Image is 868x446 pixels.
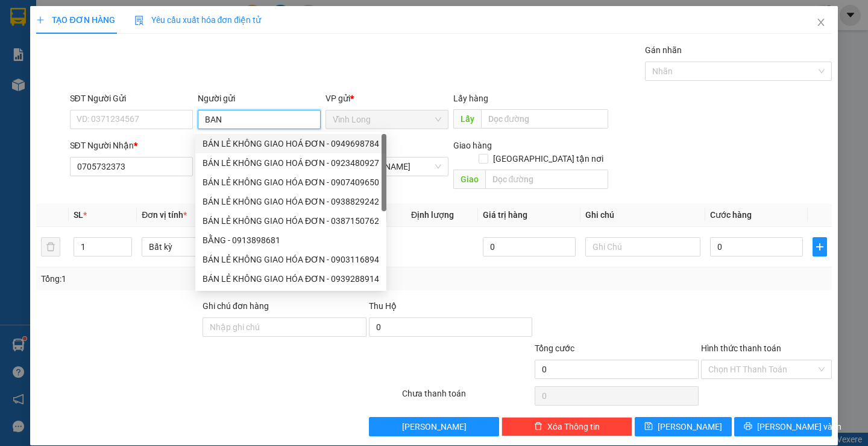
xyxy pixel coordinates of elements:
div: CHỊ [PERSON_NAME] [78,39,175,68]
div: Vĩnh Long [10,10,70,39]
span: Cước hàng [710,210,752,220]
span: Định lượng [411,210,454,220]
div: BẰNG - 0913898681 [203,234,379,247]
div: Tổng: 1 [41,272,336,285]
span: delete [534,422,542,432]
input: Ghi chú đơn hàng [203,317,366,337]
div: BÁN LẺ KHÔNG GIAO HÓA ĐƠN - 0907409650 [195,173,386,192]
input: Dọc đường [481,109,608,129]
img: icon [134,16,144,25]
span: Yêu cầu xuất hóa đơn điện tử [134,15,262,25]
span: [PERSON_NAME] [658,420,722,433]
span: Giá trị hàng [483,210,527,220]
span: Thu Hộ [369,301,397,311]
label: Hình thức thanh toán [701,343,781,353]
span: [PERSON_NAME] [402,420,467,433]
input: Ghi Chú [585,237,700,256]
input: 0 [483,237,576,256]
span: close [816,18,826,27]
span: [PERSON_NAME] và In [757,420,841,433]
span: Gửi: [10,11,29,24]
div: VP gửi [325,92,448,105]
div: Chưa thanh toán [401,387,534,408]
div: BÁN LẺ KHÔNG GIAO HOÁ ĐƠN - 0949698784 [195,134,386,153]
button: printer[PERSON_NAME] và In [734,417,831,436]
div: BÁN LẺ KHÔNG GIAO HÓA ĐƠN - 0907409650 [203,176,379,189]
div: BÁN LẺ KHÔNG GIAO HÓA ĐƠN - 0938829242 [203,195,379,208]
span: Xóa Thông tin [547,420,600,433]
span: SL [74,210,83,220]
span: Giao hàng [453,141,492,150]
button: save[PERSON_NAME] [635,417,732,436]
div: SĐT Người Nhận [70,139,193,152]
div: BÁN LẺ KHÔNG GIAO HOÁ ĐƠN - 0923480927 [195,153,386,173]
div: BÁN LẺ KHÔNG GIAO HÓA ĐƠN - 0903116894 [195,250,386,269]
input: Dọc đường [485,170,608,189]
div: BÁN LẺ KHÔNG GIAO HÓA ĐƠN - 0939288914 [203,272,379,285]
span: Giao [453,170,485,189]
span: Nhận: [78,11,107,24]
div: BÁN LẺ KHÔNG GIAO HÓA ĐƠN - 0903116894 [203,253,379,266]
span: save [644,422,653,432]
button: plus [813,237,827,256]
div: BÁN LẺ KHÔNG GIAO HÓA ĐƠN - 0938829242 [195,192,386,211]
button: [PERSON_NAME] [369,417,500,436]
label: Ghi chú đơn hàng [203,301,269,311]
div: BẰNG - 0913898681 [195,231,386,250]
span: plus [813,242,826,252]
span: Đơn vị tính [142,210,187,220]
div: Người gửi [198,92,321,105]
div: BÁN LẺ KHÔNG GIAO HOÁ ĐƠN - 0923480927 [203,156,379,170]
span: plus [36,16,45,24]
span: Lấy [453,109,481,129]
div: BÁN LẺ KHÔNG GIAO HOÁ ĐƠN - 0949698784 [203,137,379,150]
div: TP. [PERSON_NAME] [78,10,175,39]
button: deleteXóa Thông tin [502,417,632,436]
span: Vĩnh Long [333,110,441,129]
span: Tổng cước [535,343,574,353]
span: TP. Hồ Chí Minh [333,158,441,176]
span: Bất kỳ [149,238,250,256]
span: [GEOGRAPHIC_DATA] tận nơi [488,152,608,165]
button: delete [41,237,60,256]
div: BÁN LẺ KHÔNG GIAO HÓA ĐƠN - 0387150762 [203,214,379,228]
div: BÁN LẺ KHÔNG GIAO HÓA ĐƠN - 0387150762 [195,211,386,231]
span: printer [744,422,752,432]
span: Lấy hàng [453,94,488,103]
div: BÁN LẺ KHÔNG GIAO HÓA ĐƠN - 0939288914 [195,269,386,288]
div: 0986525530 [78,68,175,85]
div: SĐT Người Gửi [70,92,193,105]
button: Close [804,6,838,40]
label: Gán nhãn [645,45,682,55]
span: TẠO ĐƠN HÀNG [36,15,115,25]
th: Ghi chú [580,203,705,227]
